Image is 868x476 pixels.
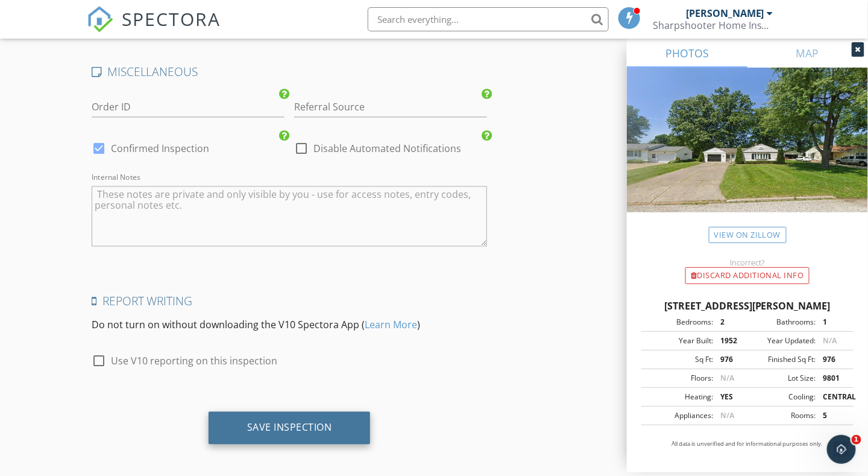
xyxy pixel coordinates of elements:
[827,435,856,464] iframe: Intercom live chat
[823,335,837,346] span: N/A
[92,294,487,309] h4: Report Writing
[713,392,747,402] div: YES
[627,39,747,68] a: PHOTOS
[816,392,850,402] div: CENTRAL
[747,354,816,365] div: Finished Sq Ft:
[247,422,332,434] div: Save Inspection
[709,227,787,243] a: View on Zillow
[816,317,850,328] div: 1
[87,6,113,33] img: The Best Home Inspection Software - Spectora
[645,410,713,421] div: Appliances:
[747,317,816,328] div: Bathrooms:
[720,410,734,420] span: N/A
[365,319,417,332] a: Learn More
[313,143,461,155] label: Disable Automated Notifications
[645,373,713,384] div: Floors:
[645,392,713,402] div: Heating:
[747,392,816,402] div: Cooling:
[92,186,487,247] textarea: Internal Notes
[713,354,747,365] div: 976
[645,354,713,365] div: Sq Ft:
[747,39,868,68] a: MAP
[816,373,850,384] div: 9801
[111,355,277,367] label: Use V10 reporting on this inspection
[368,7,609,31] input: Search everything...
[627,258,868,267] div: Incorrect?
[686,7,764,19] div: [PERSON_NAME]
[294,98,487,118] input: Referral Source
[645,317,713,328] div: Bedrooms:
[653,19,773,31] div: Sharpshooter Home Inspections
[685,267,810,284] div: Discard Additional info
[852,435,861,445] span: 1
[645,335,713,346] div: Year Built:
[747,335,816,346] div: Year Updated:
[747,410,816,421] div: Rooms:
[747,373,816,384] div: Lot Size:
[627,68,868,241] img: streetview
[92,318,487,332] p: Do not turn on without downloading the V10 Spectora App ( )
[641,440,854,448] p: All data is unverified and for informational purposes only.
[713,317,747,328] div: 2
[92,64,487,80] h4: MISCELLANEOUS
[816,354,850,365] div: 976
[713,335,747,346] div: 1952
[87,16,221,42] a: SPECTORA
[111,143,209,155] label: Confirmed Inspection
[122,6,221,31] span: SPECTORA
[641,299,854,313] div: [STREET_ADDRESS][PERSON_NAME]
[720,373,734,383] span: N/A
[816,410,850,421] div: 5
